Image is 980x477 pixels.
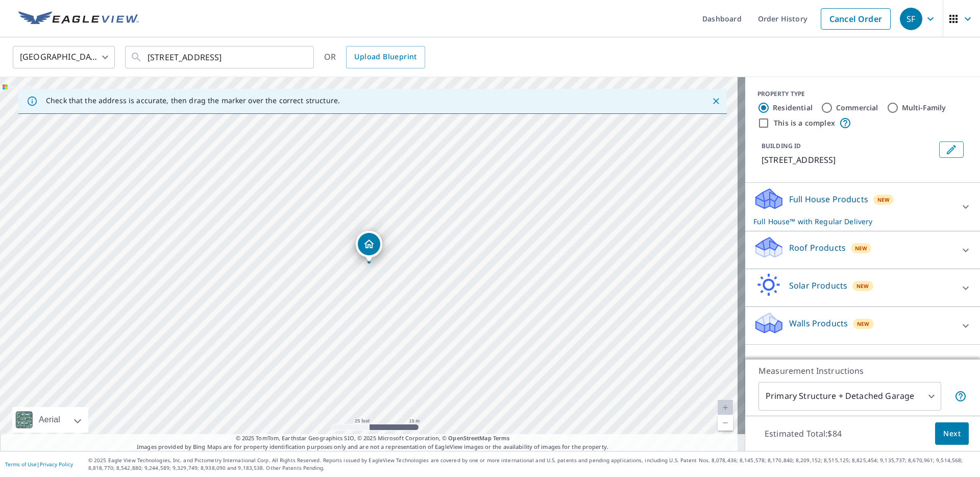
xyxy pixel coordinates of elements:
[757,89,968,99] div: PROPERTY TYPE
[753,187,972,227] div: Full House ProductsNewFull House™ with Regular Delivery
[148,43,293,71] input: Search by address or latitude-longitude
[855,244,868,252] span: New
[857,320,870,328] span: New
[756,422,850,445] p: Estimated Total: $84
[88,457,975,472] p: © 2025 Eagle View Technologies, Inc. and Pictometry International Corp. All Rights Reserved. Repo...
[939,141,964,158] button: Edit building 1
[943,427,961,440] span: Next
[789,193,868,205] p: Full House Products
[758,382,941,411] div: Primary Structure + Detached Garage
[902,103,946,113] label: Multi-Family
[709,94,723,108] button: Close
[774,118,835,128] label: This is a complex
[36,407,63,433] div: Aerial
[758,365,967,377] p: Measurement Instructions
[356,231,382,263] div: Dropped pin, building 1, Residential property, 224 Wildlife Ln Anaconda, MT 59711
[324,46,425,68] div: OR
[789,242,846,254] p: Roof Products
[856,282,869,290] span: New
[5,461,37,468] a: Terms of Use
[354,51,416,63] span: Upload Blueprint
[448,434,491,442] a: OpenStreetMap
[762,141,801,150] p: BUILDING ID
[13,43,115,71] div: [GEOGRAPHIC_DATA]
[935,422,969,445] button: Next
[718,415,733,431] a: Current Level 20, Zoom Out
[954,390,967,402] span: Your report will include the primary structure and a detached garage if one exists.
[40,461,73,468] a: Privacy Policy
[346,46,425,68] a: Upload Blueprint
[236,434,510,443] span: © 2025 TomTom, Earthstar Geographics SIO, © 2025 Microsoft Corporation, ©
[762,154,935,166] p: [STREET_ADDRESS]
[18,11,139,27] img: EV Logo
[12,407,88,433] div: Aerial
[5,461,73,467] p: |
[753,273,972,302] div: Solar ProductsNew
[900,8,922,30] div: SF
[493,434,510,442] a: Terms
[789,279,847,292] p: Solar Products
[773,103,813,113] label: Residential
[877,196,890,204] span: New
[753,311,972,340] div: Walls ProductsNew
[753,216,953,227] p: Full House™ with Regular Delivery
[789,317,848,329] p: Walls Products
[753,235,972,265] div: Roof ProductsNew
[718,400,733,415] a: Current Level 20, Zoom In Disabled
[836,103,878,113] label: Commercial
[46,96,340,105] p: Check that the address is accurate, then drag the marker over the correct structure.
[821,8,891,30] a: Cancel Order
